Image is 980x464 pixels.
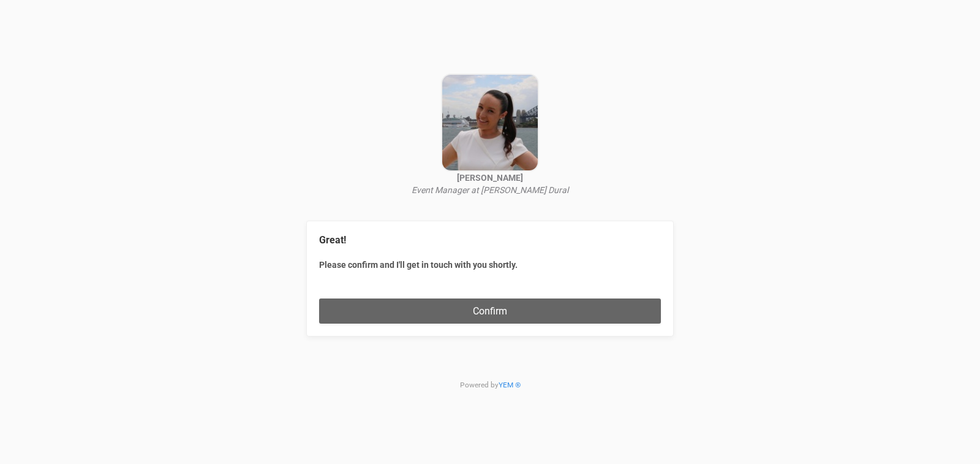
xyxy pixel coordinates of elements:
label: Please confirm and I'll get in touch with you shortly. [319,259,661,271]
i: Event Manager at [PERSON_NAME] Dural [412,185,568,195]
a: YEM ® [499,381,521,389]
strong: [PERSON_NAME] [457,173,523,183]
img: open-uri20190211-4-hbmqyd [441,74,539,172]
legend: Great! [319,234,661,248]
button: Confirm [319,299,661,324]
p: Powered by [306,349,674,411]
